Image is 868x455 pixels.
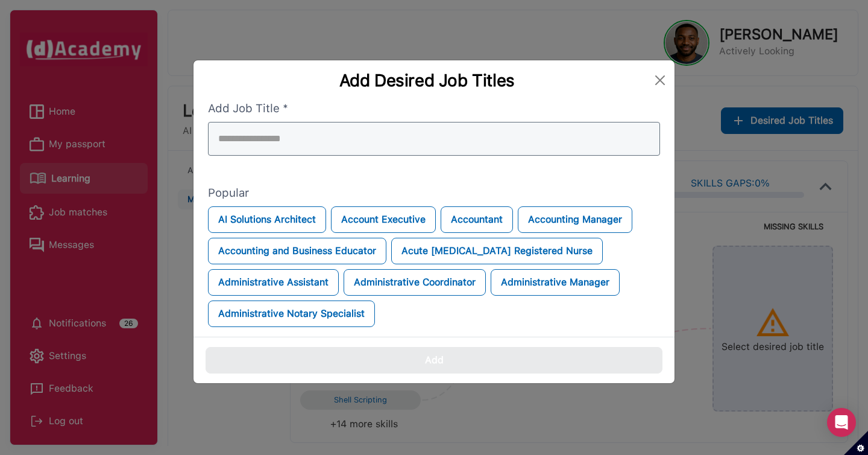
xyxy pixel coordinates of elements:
[344,269,486,296] button: Administrative Coordinator
[208,238,386,264] button: Accounting and Business Educator
[441,206,513,233] button: Accountant
[208,206,326,233] button: AI Solutions Architect
[208,269,339,296] button: Administrative Assistant
[650,71,670,90] button: Close
[844,431,868,455] button: Set cookie preferences
[827,408,856,437] div: Open Intercom Messenger
[208,185,660,202] label: Popular
[425,352,444,369] div: Add
[331,206,436,233] button: Account Executive
[208,301,375,327] button: Administrative Notary Specialist
[208,100,660,117] label: Add Job Title *
[206,347,662,374] button: Add
[391,238,603,264] button: Acute [MEDICAL_DATA] Registered Nurse
[203,70,650,91] div: Add Desired Job Titles
[491,269,620,296] button: Administrative Manager
[518,206,632,233] button: Accounting Manager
